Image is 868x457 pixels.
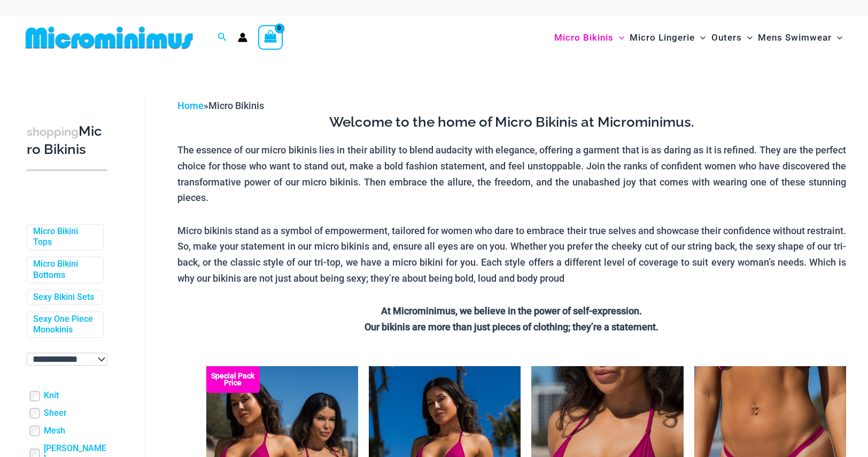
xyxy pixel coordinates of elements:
[177,100,264,111] span: »
[208,100,264,111] span: Micro Bikinis
[177,223,846,286] p: Micro bikinis stand as a symbol of empowerment, tailored for women who dare to embrace their true...
[27,353,107,366] select: wpc-taxonomy-pa_color-745982
[177,113,846,131] h3: Welcome to the home of Micro Bikinis at Microminimus.
[44,390,59,401] a: Knit
[550,20,847,56] nav: Site Navigation
[832,24,842,51] span: Menu Toggle
[711,24,742,51] span: Outers
[552,21,627,54] a: Micro BikinisMenu ToggleMenu Toggle
[218,31,227,44] a: Search icon link
[33,226,95,249] a: Micro Bikini Tops
[365,321,658,332] strong: Our bikinis are more than just pieces of clothing; they’re a statement.
[27,125,79,138] span: shopping
[709,21,755,54] a: OutersMenu ToggleMenu Toggle
[238,33,247,42] a: Account icon link
[755,21,845,54] a: Mens SwimwearMenu ToggleMenu Toggle
[695,24,706,51] span: Menu Toggle
[44,408,67,419] a: Sheer
[381,305,642,316] strong: At Microminimus, we believe in the power of self-expression.
[630,24,695,51] span: Micro Lingerie
[258,25,283,50] a: View Shopping Cart, empty
[758,24,832,51] span: Mens Swimwear
[627,21,708,54] a: Micro LingerieMenu ToggleMenu Toggle
[177,142,846,206] p: The essence of our micro bikinis lies in their ability to blend audacity with elegance, offering ...
[554,24,614,51] span: Micro Bikinis
[27,122,107,159] h3: Micro Bikinis
[33,292,94,303] a: Sexy Bikini Sets
[177,100,204,111] a: Home
[742,24,753,51] span: Menu Toggle
[33,259,95,281] a: Micro Bikini Bottoms
[44,425,65,437] a: Mesh
[21,26,197,50] img: MM SHOP LOGO FLAT
[614,24,624,51] span: Menu Toggle
[206,373,260,386] b: Special Pack Price
[33,314,95,336] a: Sexy One Piece Monokinis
